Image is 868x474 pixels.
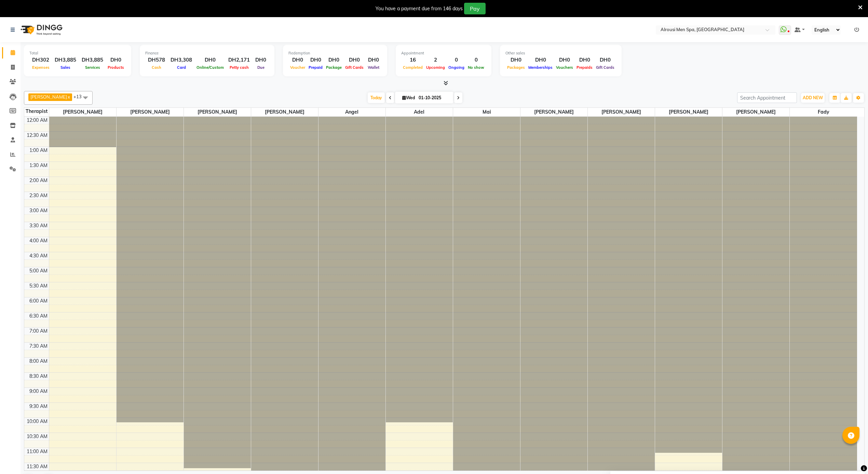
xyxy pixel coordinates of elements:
[801,93,825,103] button: ADD NEW
[30,94,67,100] span: [PERSON_NAME]
[28,192,49,199] div: 2:30 AM
[106,56,126,64] div: DH0
[28,403,49,410] div: 9:30 AM
[594,65,616,70] span: Gift Cards
[588,108,655,116] span: [PERSON_NAME]
[307,56,324,64] div: DH0
[447,56,466,64] div: 0
[25,117,49,124] div: 12:00 AM
[184,108,251,116] span: [PERSON_NAME]
[466,56,486,64] div: 0
[365,56,382,64] div: DH0
[368,92,385,103] span: Today
[150,65,163,70] span: Cash
[424,65,447,70] span: Upcoming
[175,65,188,70] span: Card
[318,108,385,116] span: Angel
[253,56,269,64] div: DH0
[73,94,87,99] span: +13
[28,267,49,274] div: 5:00 AM
[30,65,51,70] span: Expenses
[28,328,49,335] div: 7:00 AM
[79,56,106,64] div: DH3,885
[145,50,269,56] div: Finance
[505,65,527,70] span: Packages
[288,50,382,56] div: Redemption
[790,108,857,116] span: Fady
[324,56,343,64] div: DH0
[737,92,797,103] input: Search Appointment
[25,132,49,139] div: 12:30 AM
[256,65,266,70] span: Due
[28,297,49,305] div: 6:00 AM
[28,237,49,244] div: 4:00 AM
[575,56,594,64] div: DH0
[464,3,486,14] button: Pay
[386,108,453,116] span: Adel
[28,222,49,229] div: 3:30 AM
[376,5,463,12] div: You have a payment due from 146 days
[25,433,49,440] div: 10:30 AM
[28,358,49,365] div: 8:00 AM
[67,94,70,100] a: x
[343,56,365,64] div: DH0
[52,56,79,64] div: DH3,885
[288,65,307,70] span: Voucher
[106,65,126,70] span: Products
[25,463,49,470] div: 11:30 AM
[28,388,49,395] div: 9:00 AM
[401,56,424,64] div: 16
[288,56,307,64] div: DH0
[168,56,195,64] div: DH3,308
[505,56,527,64] div: DH0
[29,50,126,56] div: Total
[527,56,554,64] div: DH0
[401,50,486,56] div: Appointment
[366,65,381,70] span: Wallet
[28,147,49,154] div: 1:00 AM
[417,93,451,103] input: 2025-10-01
[145,56,168,64] div: DH578
[28,162,49,169] div: 1:30 AM
[228,65,250,70] span: Petty cash
[527,65,554,70] span: Memberships
[28,343,49,350] div: 7:30 AM
[343,65,365,70] span: Gift Cards
[554,65,575,70] span: Vouchers
[195,56,226,64] div: DH0
[722,108,789,116] span: [PERSON_NAME]
[520,108,587,116] span: [PERSON_NAME]
[466,65,486,70] span: No show
[453,108,520,116] span: Mai
[28,207,49,214] div: 3:00 AM
[17,20,64,39] img: logo
[307,65,324,70] span: Prepaid
[83,65,102,70] span: Services
[594,56,616,64] div: DH0
[25,418,49,425] div: 10:00 AM
[28,177,49,184] div: 2:00 AM
[195,65,226,70] span: Online/Custom
[401,65,424,70] span: Completed
[49,108,116,116] span: [PERSON_NAME]
[655,108,722,116] span: [PERSON_NAME]
[554,56,575,64] div: DH0
[28,373,49,380] div: 8:30 AM
[28,312,49,320] div: 6:30 AM
[28,252,49,259] div: 4:30 AM
[401,95,417,100] span: Wed
[226,56,253,64] div: DH2,171
[29,56,52,64] div: DH302
[505,50,616,56] div: Other sales
[24,108,49,115] div: Therapist
[117,108,184,116] span: [PERSON_NAME]
[803,95,823,100] span: ADD NEW
[424,56,447,64] div: 2
[839,447,861,467] iframe: chat widget
[324,65,343,70] span: Package
[575,65,594,70] span: Prepaids
[251,108,318,116] span: [PERSON_NAME]
[447,65,466,70] span: Ongoing
[28,282,49,290] div: 5:30 AM
[25,448,49,455] div: 11:00 AM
